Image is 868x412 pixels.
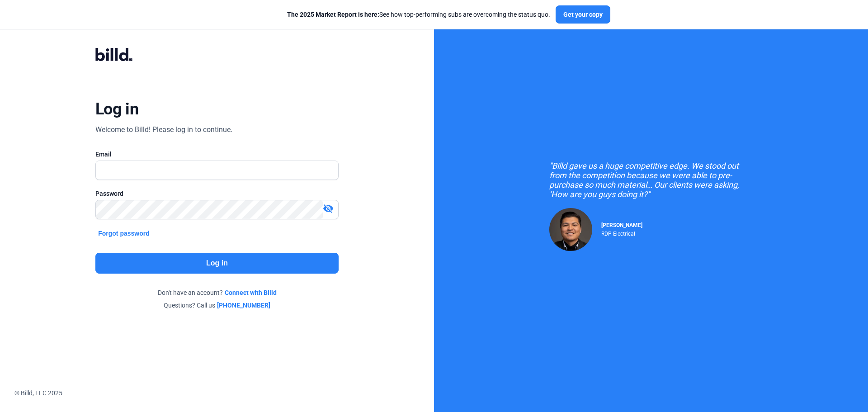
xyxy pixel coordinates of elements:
a: [PHONE_NUMBER] [217,301,270,310]
button: Get your copy [556,5,610,24]
img: Raul Pacheco [549,208,592,251]
div: Don't have an account? [95,288,339,297]
div: Password [95,189,339,198]
div: Questions? Call us [95,301,339,310]
div: "Billd gave us a huge competitive edge. We stood out from the competition because we were able to... [549,161,753,199]
div: See how top-performing subs are overcoming the status quo. [287,10,550,19]
button: Forgot password [95,228,152,238]
button: Log in [95,253,339,274]
div: RDP Electrical [601,228,642,237]
div: Log in [95,99,138,119]
a: Connect with Billd [225,288,277,297]
div: Welcome to Billd! Please log in to continue. [95,124,232,135]
span: The 2025 Market Report is here: [287,11,379,18]
div: Email [95,150,339,159]
span: [PERSON_NAME] [601,222,642,228]
mat-icon: visibility_off [323,203,334,214]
